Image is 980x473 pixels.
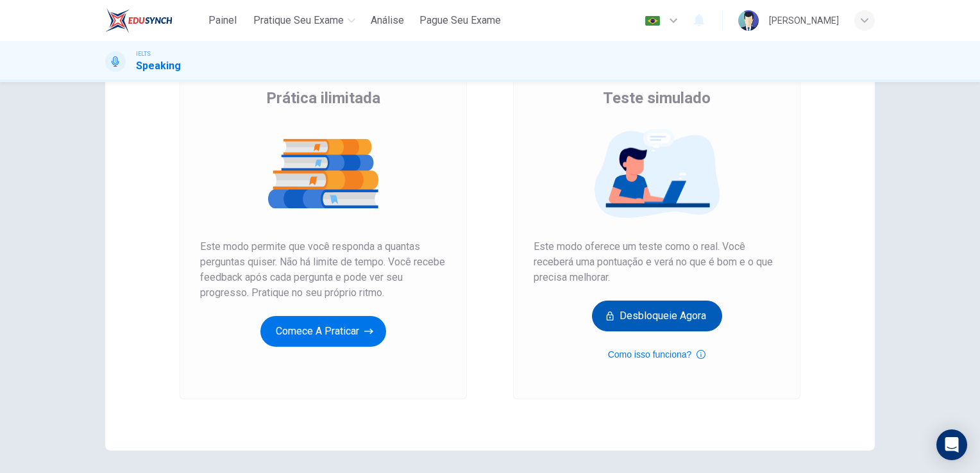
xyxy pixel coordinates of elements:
[105,8,202,33] a: EduSynch logo
[645,16,661,26] img: pt
[208,13,237,28] span: Painel
[202,9,243,32] button: Painel
[603,88,711,108] span: Teste simulado
[769,13,839,28] div: [PERSON_NAME]
[200,239,446,301] span: Este modo permite que você responda a quantas perguntas quiser. Não há limite de tempo. Você rece...
[105,8,173,33] img: EduSynch logo
[253,13,344,28] span: Pratique seu exame
[608,347,706,362] button: Como isso funciona?
[366,9,409,32] button: Análise
[738,10,759,31] img: Profile picture
[266,88,380,108] span: Prática ilimitada
[136,58,181,74] h1: Speaking
[936,429,967,460] div: Open Intercom Messenger
[534,239,780,285] span: Este modo oferece um teste como o real. Você receberá uma pontuação e verá no que é bom e o que p...
[414,9,506,32] button: Pague Seu Exame
[136,49,151,58] span: IELTS
[592,301,722,331] button: Desbloqueie agora
[371,13,404,28] span: Análise
[248,9,360,32] button: Pratique seu exame
[260,316,386,347] button: Comece a praticar
[419,13,501,28] span: Pague Seu Exame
